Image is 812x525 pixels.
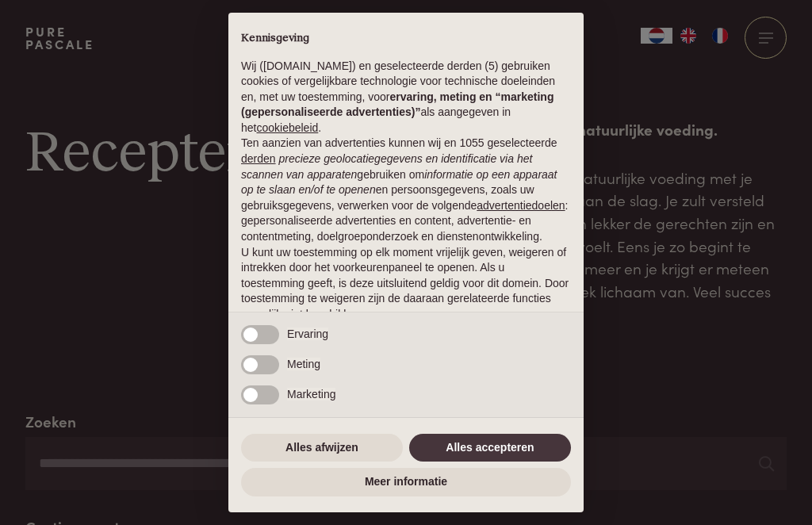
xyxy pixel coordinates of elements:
button: derden [241,151,276,167]
h2: Kennisgeving [241,32,571,46]
p: U kunt uw toestemming op elk moment vrijelijk geven, weigeren of intrekken door het voorkeurenpan... [241,245,571,323]
em: precieze geolocatiegegevens en identificatie via het scannen van apparaten [241,152,532,181]
button: Meer informatie [241,468,571,496]
em: informatie op een apparaat op te slaan en/of te openen [241,168,557,197]
p: Wij ([DOMAIN_NAME]) en geselecteerde derden (5) gebruiken cookies of vergelijkbare technologie vo... [241,59,571,136]
p: Ten aanzien van advertenties kunnen wij en 1055 geselecteerde gebruiken om en persoonsgegevens, z... [241,136,571,244]
button: advertentiedoelen [477,198,565,214]
button: Alles afwijzen [241,434,403,462]
strong: ervaring, meting en “marketing (gepersonaliseerde advertenties)” [241,90,553,119]
span: Ervaring [287,328,328,340]
span: Meting [287,358,320,370]
span: Marketing [287,388,335,400]
a: cookiebeleid [256,121,318,134]
button: Alles accepteren [409,434,571,462]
